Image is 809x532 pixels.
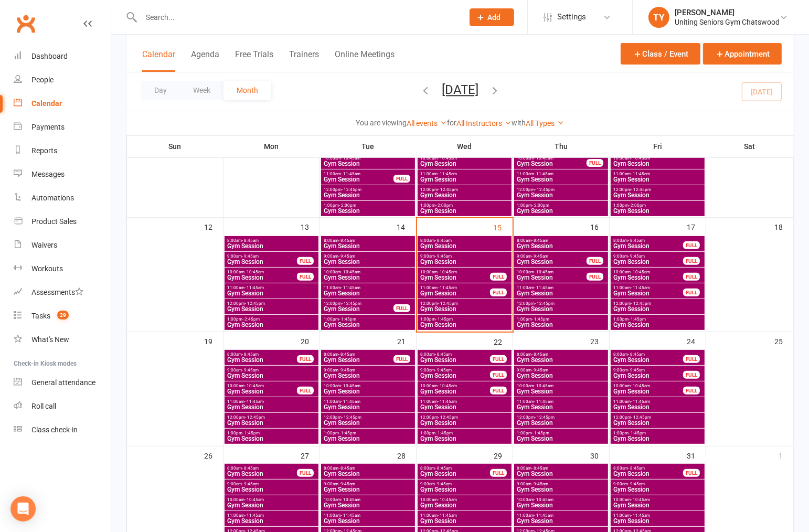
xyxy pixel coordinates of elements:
span: Gym Session [613,176,702,183]
span: 8:00am [323,238,413,243]
div: 14 [397,218,416,235]
span: - 8:45am [242,238,259,243]
span: - 10:45am [534,384,553,388]
span: 9:00am [227,254,297,259]
span: - 2:00pm [629,203,646,208]
div: What's New [31,335,69,344]
a: All Types [526,119,565,127]
div: [PERSON_NAME] [675,8,780,17]
span: - 9:45am [531,368,548,373]
span: 8:00am [227,238,316,243]
div: 21 [397,332,416,349]
div: FULL [683,241,700,249]
span: Gym Session [516,373,606,379]
span: 10:00am [420,270,491,274]
span: - 11:45am [341,285,360,290]
div: 16 [590,218,609,235]
span: 12:00pm [323,187,413,192]
span: 8:00am [516,238,606,243]
span: - 11:45am [534,399,553,404]
span: 9:00am [420,368,491,373]
span: - 8:45am [338,238,355,243]
a: Calendar [14,92,111,115]
span: Gym Session [613,290,684,296]
div: Messages [31,170,65,178]
span: Gym Session [516,274,587,281]
span: - 1:45pm [629,317,646,322]
span: Gym Session [227,243,316,249]
span: Gym Session [323,208,413,214]
div: FULL [297,273,314,281]
div: FULL [393,304,410,312]
span: 12:00pm [613,187,702,192]
span: - 8:45am [435,352,452,357]
button: Free Trials [235,49,273,72]
span: - 2:00pm [532,203,549,208]
span: 11:00am [516,399,606,404]
div: 19 [204,332,223,349]
span: 1:00pm [323,203,413,208]
span: Gym Session [613,322,702,328]
div: 13 [301,218,320,235]
div: 18 [774,218,793,235]
th: Wed [417,135,513,157]
span: 8:00am [613,352,684,357]
span: Gym Session [420,306,509,312]
span: Gym Session [613,161,702,167]
span: - 9:45am [628,254,645,259]
span: - 8:45am [338,352,355,357]
a: Class kiosk mode [14,418,111,442]
span: - 10:45am [631,270,650,274]
strong: You are viewing [356,119,407,127]
div: FULL [490,273,507,281]
div: FULL [490,355,507,363]
span: 8:00am [613,238,684,243]
span: Gym Session [613,192,702,198]
span: 11:00am [323,399,413,404]
span: 9:00am [227,368,316,373]
span: 9:00am [516,254,587,259]
div: FULL [683,355,700,363]
span: - 11:45am [341,172,360,176]
span: Gym Session [516,306,606,312]
span: - 8:45am [242,352,259,357]
span: - 10:45am [631,156,650,161]
span: 11:00am [227,399,316,404]
span: Gym Session [516,357,606,363]
span: 12:00pm [613,301,702,306]
span: 1:00pm [516,317,606,322]
span: 8:00am [420,352,491,357]
a: Workouts [14,257,111,281]
div: 25 [774,332,793,349]
span: - 8:45am [531,238,548,243]
span: 12:00pm [227,301,316,306]
span: - 9:45am [435,254,452,259]
div: 20 [301,332,320,349]
span: Gym Session [323,176,394,183]
div: Tasks [31,312,50,320]
span: 11:00am [420,172,509,176]
span: Gym Session [516,161,587,167]
span: Gym Session [227,388,297,395]
div: TY [648,7,669,28]
span: Gym Session [227,259,297,265]
a: Clubworx [13,10,39,37]
a: What's New [14,328,111,352]
span: Gym Session [613,259,684,265]
span: Gym Session [613,388,684,395]
span: - 9:45am [242,254,259,259]
span: - 9:45am [338,368,355,373]
div: FULL [683,273,700,281]
a: Roll call [14,395,111,418]
span: - 8:45am [435,238,452,243]
button: Add [470,8,514,26]
span: - 9:45am [531,254,548,259]
span: Gym Session [420,357,491,363]
span: Add [488,13,501,22]
div: Calendar [31,99,62,108]
span: 11:00am [420,285,491,290]
span: Gym Session [227,290,316,296]
div: FULL [490,387,507,395]
button: Day [141,81,180,100]
span: 9:00am [323,254,413,259]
